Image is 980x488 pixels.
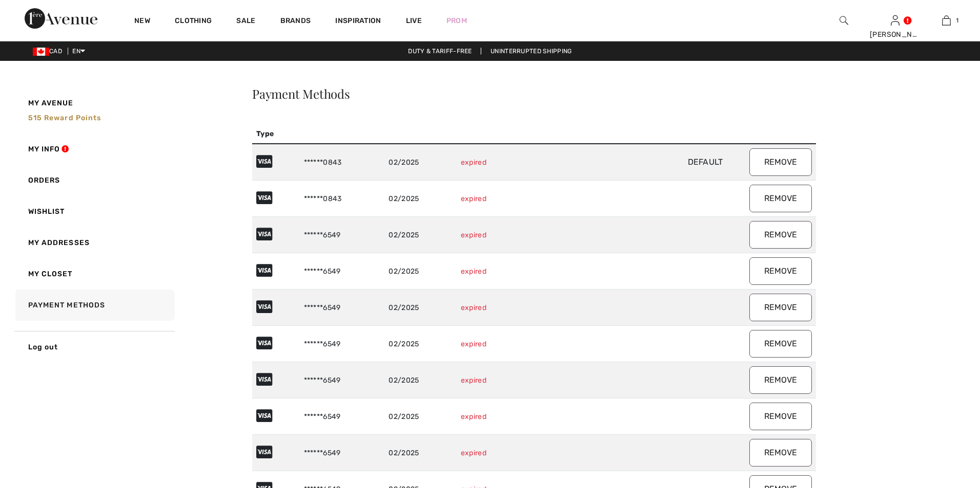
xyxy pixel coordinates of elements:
button: Remove [749,148,812,176]
a: Clothing [175,16,212,27]
a: Prom [446,15,467,26]
a: 1 [921,14,971,27]
span: CAD [33,48,66,55]
td: expired [457,253,519,290]
a: Wishlist [13,196,175,227]
img: search the website [840,14,848,27]
td: expired [457,290,519,326]
td: expired [457,181,519,217]
td: 02/2025 [384,398,456,435]
div: [PERSON_NAME] [870,29,920,40]
a: My Info [13,134,175,165]
button: Remove [749,257,812,285]
img: Canadian Dollar [33,48,49,56]
td: 02/2025 [384,144,456,181]
button: Remove [749,294,812,321]
td: 02/2025 [384,362,456,398]
img: My Bag [942,14,951,27]
a: Sign In [891,15,900,25]
img: My Info [891,14,900,27]
span: Default [663,157,748,167]
button: Remove [749,403,812,430]
td: expired [457,217,519,253]
a: Log out [13,331,175,363]
a: Payment Methods [13,290,175,321]
button: Remove [749,366,812,394]
a: Live [406,15,422,26]
button: Remove [749,185,812,212]
td: expired [457,326,519,362]
a: Orders [13,165,175,196]
h3: Payment Methods [252,87,816,100]
button: Remove [749,439,812,467]
td: 02/2025 [384,217,456,253]
td: 02/2025 [384,435,456,471]
td: expired [457,362,519,398]
td: expired [457,144,519,181]
a: New [134,16,150,27]
td: expired [457,435,519,471]
span: Inspiration [335,16,381,27]
td: expired [457,398,519,435]
td: 02/2025 [384,290,456,326]
button: Remove [749,221,812,249]
img: 1ère Avenue [25,8,97,29]
a: My Addresses [13,227,175,258]
span: EN [72,48,85,55]
a: My Closet [13,258,175,290]
button: Remove [749,330,812,358]
a: Brands [280,16,311,27]
span: 515 Reward points [28,114,101,122]
span: 1 [956,16,958,25]
th: Type [252,124,300,144]
td: 02/2025 [384,326,456,362]
a: Sale [236,16,255,27]
td: 02/2025 [384,181,456,217]
td: 02/2025 [384,253,456,290]
span: My Avenue [28,98,74,108]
